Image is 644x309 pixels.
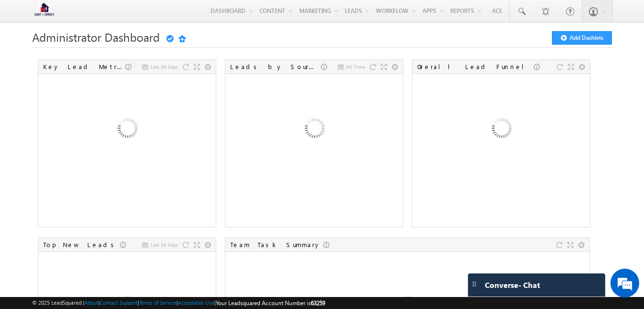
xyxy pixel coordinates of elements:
img: Loading... [75,78,178,181]
span: Last 10 Days [151,240,178,249]
div: Leads by Sources [230,62,321,71]
img: Loading... [449,78,552,181]
a: About [84,299,98,306]
span: All Time [346,62,365,71]
span: 63259 [311,299,325,307]
div: Key Lead Metrics [43,62,125,71]
a: Acceptable Use [178,299,214,306]
div: Top New Leads [43,240,120,249]
span: Your Leadsquared Account Number is [216,299,325,307]
span: © 2025 LeadSquared | | | | | [32,298,325,308]
img: Custom Logo [32,2,56,19]
div: Team Task Summary [230,240,323,249]
span: Administrator Dashboard [32,29,160,45]
div: Overall Lead Funnel [417,62,534,71]
img: carter-drag [470,280,478,288]
button: Add Dashlets [552,31,612,45]
img: Loading... [262,78,365,181]
span: Last 30 Days [151,62,178,71]
a: Terms of Service [139,299,176,306]
a: Contact Support [100,299,138,306]
span: Converse - Chat [485,281,540,289]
